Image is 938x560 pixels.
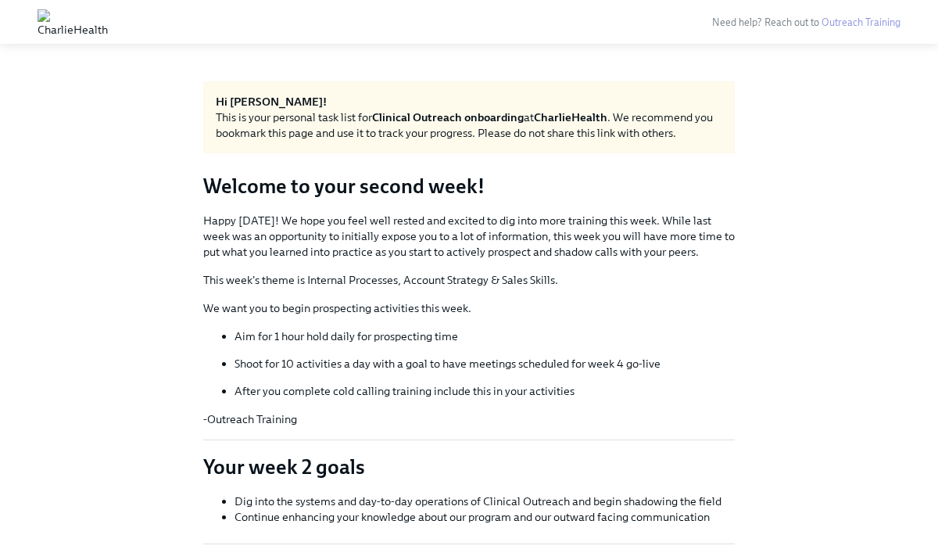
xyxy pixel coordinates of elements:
strong: Hi [PERSON_NAME]! [216,95,327,109]
p: -Outreach Training [203,411,735,427]
p: Aim for 1 hour hold daily for prospecting time [234,328,735,344]
p: This week's theme is Internal Processes, Account Strategy & Sales Skills. [203,272,735,288]
strong: Clinical Outreach onboarding [372,110,524,124]
span: Need help? Reach out to [712,16,900,28]
p: Your week 2 goals [203,453,735,481]
li: Dig into the systems and day-to-day operations of Clinical Outreach and begin shadowing the field [234,494,735,509]
strong: CharlieHealth [534,110,607,124]
p: Happy [DATE]! We hope you feel well rested and excited to dig into more training this week. While... [203,213,735,260]
a: Outreach Training [822,16,900,28]
h3: Welcome to your second week! [203,172,735,200]
li: Continue enhancing your knowledge about our program and our outward facing communication [234,509,735,525]
img: CharlieHealth [38,9,108,34]
p: We want you to begin prospecting activities this week. [203,300,735,316]
div: This is your personal task list for at . We recommend you bookmark this page and use it to track ... [216,109,722,141]
p: After you complete cold calling training include this in your activities [234,383,735,399]
p: Shoot for 10 activities a day with a goal to have meetings scheduled for week 4 go-live [234,356,735,372]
